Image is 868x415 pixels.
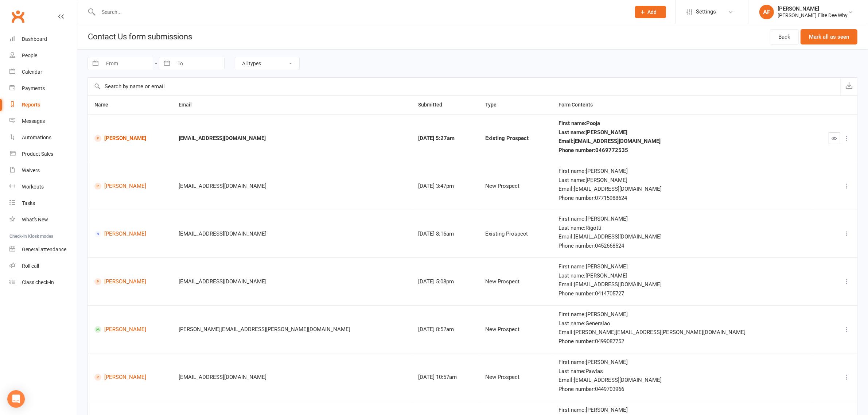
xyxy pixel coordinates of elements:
[558,377,805,383] div: Email : [EMAIL_ADDRESS][DOMAIN_NAME]
[418,183,472,189] div: [DATE] 3:47pm
[172,96,412,114] th: Email
[179,279,405,285] div: [EMAIL_ADDRESS][DOMAIN_NAME]
[558,359,805,365] div: First name : [PERSON_NAME]
[696,4,716,20] span: Settings
[179,183,405,189] div: [EMAIL_ADDRESS][DOMAIN_NAME]
[558,168,805,174] div: First name : [PERSON_NAME]
[558,243,805,249] div: Phone number : 0452668524
[558,264,805,270] div: First name : [PERSON_NAME]
[558,138,805,144] div: Email : [EMAIL_ADDRESS][DOMAIN_NAME]
[22,279,54,285] div: Class check-in
[22,36,47,42] div: Dashboard
[94,278,166,285] a: [PERSON_NAME]
[88,78,840,95] input: Search by name or email
[9,258,77,274] a: Roll call
[558,216,805,222] div: First name : [PERSON_NAME]
[9,47,77,64] a: People
[9,241,77,258] a: General attendance kiosk mode
[418,279,472,285] div: [DATE] 5:08pm
[22,118,45,124] div: Messages
[759,5,774,19] div: AF
[22,69,42,75] div: Calendar
[558,273,805,279] div: Last name : [PERSON_NAME]
[412,96,479,114] th: Submitted
[485,374,545,380] div: New Prospect
[174,57,224,70] input: To
[179,231,405,237] div: [EMAIL_ADDRESS][DOMAIN_NAME]
[22,167,40,173] div: Waivers
[7,390,25,408] div: Open Intercom Messenger
[9,64,77,80] a: Calendar
[88,96,172,114] th: Name
[9,162,77,179] a: Waivers
[801,29,857,44] button: Mark all as seen
[418,326,472,333] div: [DATE] 8:52am
[94,374,166,381] a: [PERSON_NAME]
[558,186,805,192] div: Email : [EMAIL_ADDRESS][DOMAIN_NAME]
[77,24,192,49] h1: Contact Us form submissions
[94,135,166,142] a: [PERSON_NAME]
[22,85,45,91] div: Payments
[22,102,40,108] div: Reports
[94,230,166,237] a: [PERSON_NAME]
[9,179,77,195] a: Workouts
[94,183,166,190] a: [PERSON_NAME]
[22,135,51,140] div: Automations
[558,311,805,318] div: First name : [PERSON_NAME]
[558,407,805,413] div: First name : [PERSON_NAME]
[558,291,805,297] div: Phone number : 0414705727
[770,29,799,44] a: Back
[558,225,805,231] div: Last name : Rigotti
[558,282,805,288] div: Email : [EMAIL_ADDRESS][DOMAIN_NAME]
[485,279,545,285] div: New Prospect
[558,386,805,392] div: Phone number : 0449703966
[22,200,35,206] div: Tasks
[778,12,848,19] div: [PERSON_NAME] Elite Dee Why
[552,96,811,114] th: Form Contents
[778,5,848,12] div: [PERSON_NAME]
[635,6,666,18] button: Add
[22,247,66,252] div: General attendance
[102,57,153,70] input: From
[22,151,53,157] div: Product Sales
[558,338,805,345] div: Phone number : 0499087752
[558,234,805,240] div: Email : [EMAIL_ADDRESS][DOMAIN_NAME]
[9,195,77,212] a: Tasks
[22,263,39,269] div: Roll call
[418,374,472,380] div: [DATE] 10:57am
[558,368,805,375] div: Last name : Pawlas
[558,120,805,127] div: First name : Pooja
[9,80,77,97] a: Payments
[179,374,405,380] div: [EMAIL_ADDRESS][DOMAIN_NAME]
[9,113,77,129] a: Messages
[9,7,27,26] a: Clubworx
[558,321,805,327] div: Last name : Generalao
[22,217,48,222] div: What's New
[9,274,77,291] a: Class kiosk mode
[485,231,545,237] div: Existing Prospect
[9,129,77,146] a: Automations
[22,184,44,190] div: Workouts
[22,53,37,58] div: People
[179,326,405,333] div: [PERSON_NAME][EMAIL_ADDRESS][PERSON_NAME][DOMAIN_NAME]
[558,177,805,183] div: Last name : [PERSON_NAME]
[418,135,472,141] div: [DATE] 5:27am
[485,183,545,189] div: New Prospect
[558,195,805,201] div: Phone number : 07715988624
[9,146,77,162] a: Product Sales
[485,326,545,333] div: New Prospect
[418,231,472,237] div: [DATE] 8:16am
[558,147,805,154] div: Phone number : 0469772535
[96,7,626,17] input: Search...
[9,212,77,228] a: What's New
[485,135,545,141] div: Existing Prospect
[558,329,805,336] div: Email : [PERSON_NAME][EMAIL_ADDRESS][PERSON_NAME][DOMAIN_NAME]
[94,326,166,333] a: [PERSON_NAME]
[9,31,77,47] a: Dashboard
[9,97,77,113] a: Reports
[558,129,805,136] div: Last name : [PERSON_NAME]
[479,96,552,114] th: Type
[648,9,657,15] span: Add
[179,135,405,141] div: [EMAIL_ADDRESS][DOMAIN_NAME]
